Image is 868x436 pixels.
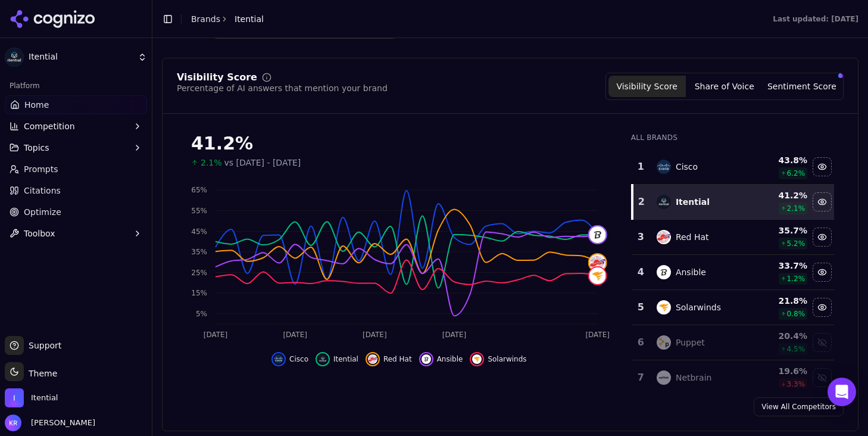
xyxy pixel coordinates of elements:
[813,368,832,387] button: Show netbrain data
[657,230,671,244] img: red hat
[224,157,301,169] span: vs [DATE] - [DATE]
[657,335,671,350] img: puppet
[787,274,805,284] span: 1.2 %
[589,254,606,271] img: red hat
[5,76,147,95] div: Platform
[763,76,841,97] button: Sentiment Score
[676,372,712,384] div: Netbrain
[283,331,307,339] tspan: [DATE]
[5,388,58,407] button: Open organization switcher
[756,330,807,342] div: 20.4 %
[657,195,671,209] img: itential
[5,48,24,67] img: Itential
[383,354,412,364] span: Red Hat
[813,298,832,317] button: Hide solarwinds data
[632,185,834,220] tr: 2itentialItential41.2%2.1%Hide itential data
[5,160,147,179] a: Prompts
[5,117,147,136] button: Competition
[470,352,526,366] button: Hide solarwinds data
[676,266,706,278] div: Ansible
[631,133,834,142] div: All Brands
[24,206,61,218] span: Optimize
[589,267,606,284] img: solarwinds
[787,379,805,389] span: 3.3 %
[676,231,709,243] div: Red Hat
[24,99,49,111] span: Home
[5,203,147,222] a: Optimize
[366,352,412,366] button: Hide red hat data
[316,352,358,366] button: Hide itential data
[632,290,834,325] tr: 5solarwindsSolarwinds21.8%0.8%Hide solarwinds data
[363,331,387,339] tspan: [DATE]
[271,352,308,366] button: Hide cisco data
[201,157,222,169] span: 2.1%
[632,325,834,360] tr: 6puppetPuppet20.4%4.5%Show puppet data
[191,207,207,215] tspan: 55%
[26,418,95,428] span: [PERSON_NAME]
[637,300,645,314] div: 5
[756,295,807,307] div: 21.8 %
[813,192,832,211] button: Hide itential data
[787,204,805,213] span: 2.1 %
[191,228,207,236] tspan: 45%
[437,354,463,364] span: Ansible
[177,73,257,82] div: Visibility Score
[191,13,264,25] nav: breadcrumb
[24,142,49,154] span: Topics
[756,189,807,201] div: 41.2 %
[638,195,645,209] div: 2
[5,388,24,407] img: Itential
[274,354,283,364] img: cisco
[5,181,147,200] a: Citations
[585,331,610,339] tspan: [DATE]
[235,13,264,25] span: Itential
[632,150,834,185] tr: 1ciscoCisco43.8%6.2%Hide cisco data
[5,95,147,114] a: Home
[637,230,645,244] div: 3
[657,160,671,174] img: cisco
[5,138,147,157] button: Topics
[632,255,834,290] tr: 4ansibleAnsible33.7%1.2%Hide ansible data
[787,344,805,354] span: 4.5 %
[421,354,431,364] img: ansible
[632,360,834,395] tr: 7netbrainNetbrain19.6%3.3%Show netbrain data
[177,82,388,94] div: Percentage of AI answers that mention your brand
[24,163,58,175] span: Prompts
[191,248,207,256] tspan: 35%
[589,226,606,243] img: ansible
[756,260,807,272] div: 33.7 %
[637,370,645,385] div: 7
[204,331,228,339] tspan: [DATE]
[31,393,58,403] span: Itential
[637,265,645,279] div: 4
[637,335,645,350] div: 6
[191,289,207,297] tspan: 15%
[5,224,147,243] button: Toolbox
[787,239,805,248] span: 5.2 %
[813,263,832,282] button: Hide ansible data
[632,220,834,255] tr: 3red hatRed Hat35.7%5.2%Hide red hat data
[657,370,671,385] img: netbrain
[24,228,55,239] span: Toolbox
[828,378,856,406] div: Open Intercom Messenger
[773,14,858,24] div: Last updated: [DATE]
[676,196,710,208] div: Itential
[756,154,807,166] div: 43.8 %
[333,354,358,364] span: Itential
[813,157,832,176] button: Hide cisco data
[419,352,463,366] button: Hide ansible data
[24,369,57,378] span: Theme
[24,120,75,132] span: Competition
[657,300,671,314] img: solarwinds
[5,415,95,431] button: Open user button
[787,169,805,178] span: 6.2 %
[676,301,721,313] div: Solarwinds
[318,354,327,364] img: itential
[813,333,832,352] button: Show puppet data
[608,76,686,97] button: Visibility Score
[657,265,671,279] img: ansible
[754,397,844,416] a: View All Competitors
[24,185,61,197] span: Citations
[472,354,482,364] img: solarwinds
[289,354,308,364] span: Cisco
